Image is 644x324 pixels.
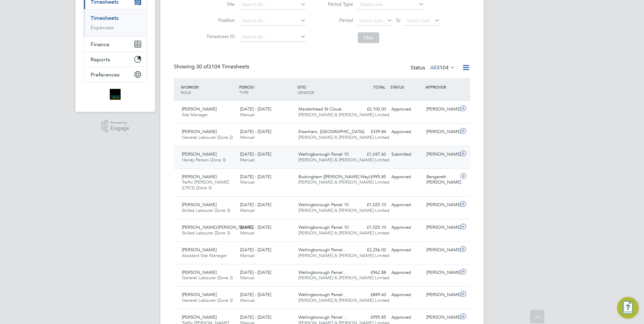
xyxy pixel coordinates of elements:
[298,174,370,180] span: Buckingham ([PERSON_NAME] Way)
[239,16,306,26] input: Search for...
[182,269,217,275] span: [PERSON_NAME]
[389,199,424,210] div: Approved
[424,222,459,233] div: [PERSON_NAME]
[389,149,424,160] div: Submitted
[91,15,119,21] a: Timesheets
[305,84,307,90] span: /
[389,104,424,115] div: Approved
[174,63,251,70] div: Showing
[84,67,147,82] button: Preferences
[298,269,347,275] span: Wellingborough Parcel…
[182,106,217,112] span: [PERSON_NAME]
[198,84,199,90] span: /
[182,314,217,320] span: [PERSON_NAME]
[297,90,314,95] span: VENDOR
[430,64,455,71] label: All
[298,314,347,320] span: Wellingborough Parcel…
[196,63,208,70] span: 30 of
[389,126,424,137] div: Approved
[182,151,217,157] span: [PERSON_NAME]
[298,207,389,213] span: [PERSON_NAME] & [PERSON_NAME] Limited
[84,9,147,36] div: Timesheets
[424,267,459,278] div: [PERSON_NAME]
[240,253,255,258] span: Manual
[84,37,147,52] button: Finance
[406,18,430,24] span: Select date
[354,171,389,183] div: £995.85
[411,63,457,73] div: Status
[354,104,389,115] div: £2,100.00
[239,90,249,95] span: TYPE
[182,224,253,230] span: [PERSON_NAME]-[PERSON_NAME]
[240,202,271,207] span: [DATE] - [DATE]
[389,81,424,93] div: STATUS
[298,112,389,118] span: [PERSON_NAME] & [PERSON_NAME] Limited
[298,275,389,281] span: [PERSON_NAME] & [PERSON_NAME] Limited
[323,1,353,7] label: Period Type
[354,267,389,278] div: £962.88
[354,289,389,300] div: £849.60
[354,222,389,233] div: £1,025.10
[91,71,120,78] span: Preferences
[196,63,249,70] span: 3104 Timesheets
[298,179,389,185] span: [PERSON_NAME] & [PERSON_NAME] Limited
[181,90,191,95] span: ROLE
[298,129,364,134] span: Elsenham, [GEOGRAPHIC_DATA]
[424,289,459,300] div: [PERSON_NAME]
[239,32,306,42] input: Search for...
[240,174,271,180] span: [DATE] - [DATE]
[354,126,389,137] div: £339.84
[298,157,389,163] span: [PERSON_NAME] & [PERSON_NAME] Limited
[389,171,424,183] div: Approved
[182,157,226,163] span: Handy Person (Zone 3)
[617,297,639,319] button: Engage Resource Center
[254,84,255,90] span: /
[424,104,459,115] div: [PERSON_NAME]
[84,52,147,67] button: Reports
[240,292,271,297] span: [DATE] - [DATE]
[298,202,349,207] span: Wellingborough Parcel 10
[240,112,255,118] span: Manual
[182,207,230,213] span: Skilled Labourer (Zone 3)
[204,1,235,7] label: Site
[298,106,346,112] span: Maidenhead St Cloud…
[424,126,459,137] div: [PERSON_NAME]
[182,112,208,118] span: Site Manager
[424,245,459,256] div: [PERSON_NAME]
[237,81,296,98] div: PERIOD
[101,120,130,133] a: Powered byEngage
[240,314,271,320] span: [DATE] - [DATE]
[240,275,255,281] span: Manual
[389,222,424,233] div: Approved
[182,247,217,253] span: [PERSON_NAME]
[389,267,424,278] div: Approved
[182,202,217,207] span: [PERSON_NAME]
[240,230,255,236] span: Manual
[389,312,424,323] div: Approved
[389,245,424,256] div: Approved
[240,157,255,163] span: Manual
[323,17,353,23] label: Period
[179,81,237,98] div: WORKER
[182,230,230,236] span: Skilled Labourer (Zone 3)
[84,89,147,100] a: Go to home page
[358,32,379,43] button: Filter
[182,253,227,258] span: Assistant Site Manager
[424,312,459,323] div: [PERSON_NAME]
[182,297,233,303] span: General Labourer (Zone 3)
[240,207,255,213] span: Manual
[110,120,129,126] span: Powered by
[182,179,229,191] span: Traffic [PERSON_NAME] (CPCS) (Zone 3)
[240,224,271,230] span: [DATE] - [DATE]
[354,245,389,256] div: £2,256.00
[298,224,349,230] span: Wellingborough Parcel 10
[424,81,459,93] div: APPROVER
[204,33,235,39] label: Timesheet ID
[359,18,383,24] span: Select date
[110,89,121,100] img: bromak-logo-retina.png
[182,275,233,281] span: General Labourer (Zone 3)
[240,129,271,134] span: [DATE] - [DATE]
[240,151,271,157] span: [DATE] - [DATE]
[437,64,449,71] span: 3104
[298,247,347,253] span: Wellingborough Parcel…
